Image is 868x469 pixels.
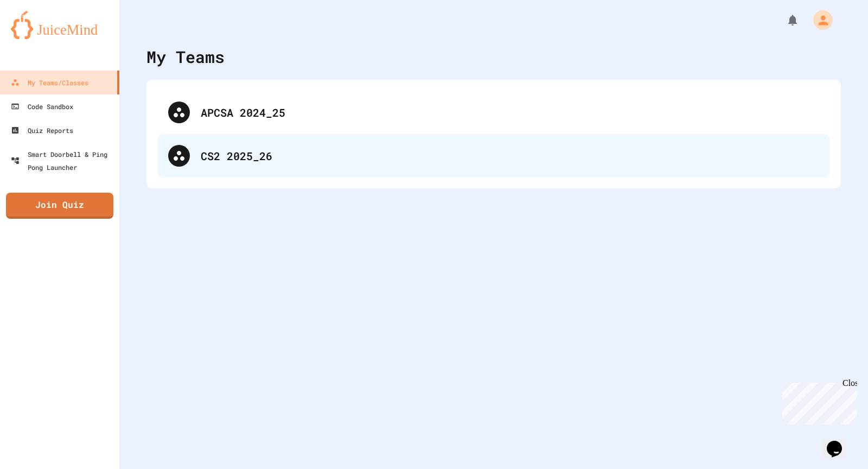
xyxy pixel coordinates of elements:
[11,11,108,39] img: logo-orange.svg
[201,148,819,164] div: CS2 2025_26
[778,378,857,424] iframe: chat widget
[157,91,830,134] div: APCSA 2024_25
[802,8,835,33] div: My Account
[4,4,75,69] div: Chat with us now!Close
[11,124,73,137] div: Quiz Reports
[146,45,225,69] div: My Teams
[766,11,802,29] div: My Notifications
[11,148,115,174] div: Smart Doorbell & Ping Pong Launcher
[157,134,830,178] div: CS2 2025_26
[6,193,113,219] a: Join Quiz
[201,104,819,121] div: APCSA 2024_25
[822,426,857,458] iframe: chat widget
[11,76,88,89] div: My Teams/Classes
[11,100,73,113] div: Code Sandbox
